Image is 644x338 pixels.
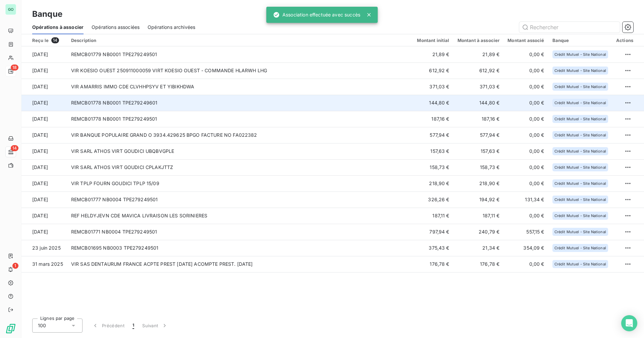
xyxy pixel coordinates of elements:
[92,24,140,31] span: Opérations associées
[503,143,548,159] td: 0,00 €
[503,127,548,143] td: 0,00 €
[67,95,413,111] td: REMCB01778 NB0001 TPE279249601
[21,46,67,62] td: [DATE]
[51,37,59,43] span: 14
[554,165,606,169] span: Crédit Mutuel - Site National
[503,79,548,95] td: 0,00 €
[453,192,504,208] td: 194,92 €
[503,224,548,240] td: 557,15 €
[138,319,172,333] button: Suivant
[38,322,46,329] span: 100
[148,24,195,31] span: Opérations archivées
[21,159,67,175] td: [DATE]
[21,62,67,79] td: [DATE]
[503,159,548,175] td: 0,00 €
[32,37,63,43] div: Reçu le
[554,117,606,121] span: Crédit Mutuel - Site National
[413,79,453,95] td: 371,03 €
[458,38,500,43] div: Montant à associer
[413,256,453,272] td: 176,78 €
[554,149,606,153] span: Crédit Mutuel - Site National
[503,175,548,192] td: 0,00 €
[21,111,67,127] td: [DATE]
[554,230,606,234] span: Crédit Mutuel - Site National
[21,175,67,192] td: [DATE]
[554,246,606,250] span: Crédit Mutuel - Site National
[413,46,453,62] td: 21,89 €
[11,65,18,71] span: 18
[32,24,84,31] span: Opérations à associer
[616,38,633,43] div: Actions
[621,315,637,331] div: Open Intercom Messenger
[554,181,606,185] span: Crédit Mutuel - Site National
[128,319,138,333] button: 1
[503,208,548,224] td: 0,00 €
[453,159,504,175] td: 158,73 €
[453,79,504,95] td: 371,03 €
[67,111,413,127] td: REMCB01778 NB0001 TPE279249501
[453,111,504,127] td: 187,16 €
[503,240,548,256] td: 354,09 €
[453,46,504,62] td: 21,89 €
[11,145,18,151] span: 14
[453,62,504,79] td: 612,92 €
[453,208,504,224] td: 187,11 €
[519,22,620,33] input: Rechercher
[453,240,504,256] td: 21,34 €
[413,95,453,111] td: 144,80 €
[67,127,413,143] td: VIR BANQUE POPULAIRE GRAND O 3934.429625 BPGO FACTURE NO FA022382
[413,208,453,224] td: 187,11 €
[132,322,134,329] span: 1
[88,319,128,333] button: Précédent
[5,323,16,334] img: Logo LeanPay
[453,143,504,159] td: 157,63 €
[71,38,409,43] div: Description
[413,159,453,175] td: 158,73 €
[273,9,360,21] div: Association effectuée avec succès
[21,224,67,240] td: [DATE]
[413,62,453,79] td: 612,92 €
[67,192,413,208] td: REMCB01777 NB0004 TPE279249501
[413,127,453,143] td: 577,94 €
[554,262,606,266] span: Crédit Mutuel - Site National
[67,256,413,272] td: VIR SAS DENTAURUM FRANCE ACPTE PREST [DATE] ACOMPTE PREST. [DATE]
[67,79,413,95] td: VIR AMARRIS IMMO CDE CLVHHPSYV ET YIBIKHDWA
[503,192,548,208] td: 131,34 €
[67,159,413,175] td: VIR SARL ATHOS VIRT GOUDICI CPLAKJTTZ
[554,85,606,89] span: Crédit Mutuel - Site National
[21,143,67,159] td: [DATE]
[21,208,67,224] td: [DATE]
[21,192,67,208] td: [DATE]
[12,263,18,269] span: 1
[67,208,413,224] td: REF HELDYJEVN CDE MAVICA LIVRAISON LES SORINIERES
[67,224,413,240] td: REMCB01771 NB0004 TPE279249501
[67,175,413,192] td: VIR TPLP FOURN GOUDICI TPLP 15/09
[21,79,67,95] td: [DATE]
[453,224,504,240] td: 240,79 €
[21,95,67,111] td: [DATE]
[413,240,453,256] td: 375,43 €
[453,175,504,192] td: 218,90 €
[413,111,453,127] td: 187,16 €
[503,256,548,272] td: 0,00 €
[21,240,67,256] td: 23 juin 2025
[554,133,606,137] span: Crédit Mutuel - Site National
[453,127,504,143] td: 577,94 €
[67,143,413,159] td: VIR SARL ATHOS VIRT GOUDICI UBQBVGPLE
[453,95,504,111] td: 144,80 €
[554,198,606,202] span: Crédit Mutuel - Site National
[554,101,606,105] span: Crédit Mutuel - Site National
[21,127,67,143] td: [DATE]
[503,111,548,127] td: 0,00 €
[5,4,16,15] div: GO
[67,46,413,62] td: REMCB01779 NB0001 TPE279249501
[552,38,608,43] div: Banque
[554,52,606,56] span: Crédit Mutuel - Site National
[32,8,62,20] h3: Banque
[507,38,544,43] div: Montant associé
[21,256,67,272] td: 31 mars 2025
[554,214,606,218] span: Crédit Mutuel - Site National
[503,46,548,62] td: 0,00 €
[417,38,449,43] div: Montant initial
[554,69,606,73] span: Crédit Mutuel - Site National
